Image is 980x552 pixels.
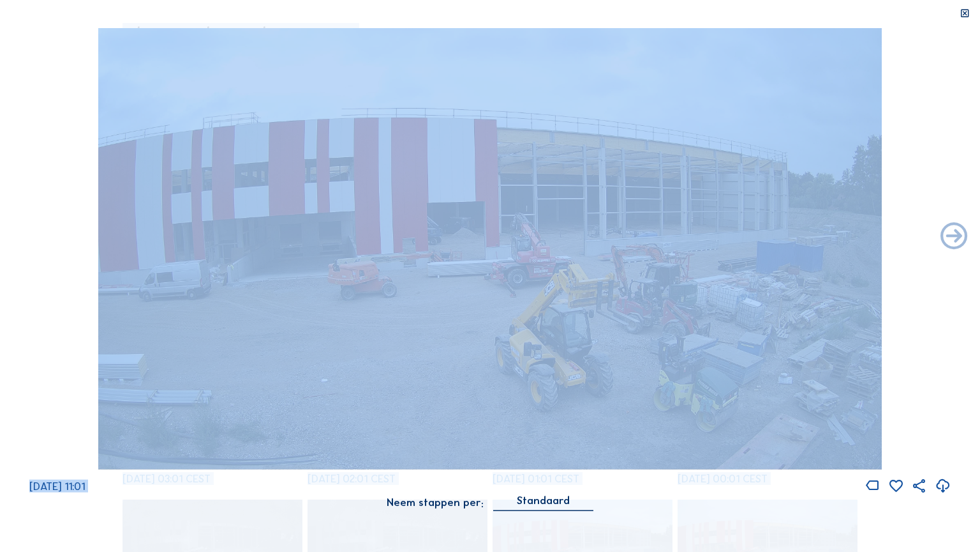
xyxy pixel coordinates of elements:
img: Image [98,28,882,470]
i: Back [938,221,970,254]
div: Neem stappen per: [387,497,484,508]
div: Standaard [517,494,570,506]
div: Standaard [493,494,593,510]
span: [DATE] 11:01 [29,479,85,492]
